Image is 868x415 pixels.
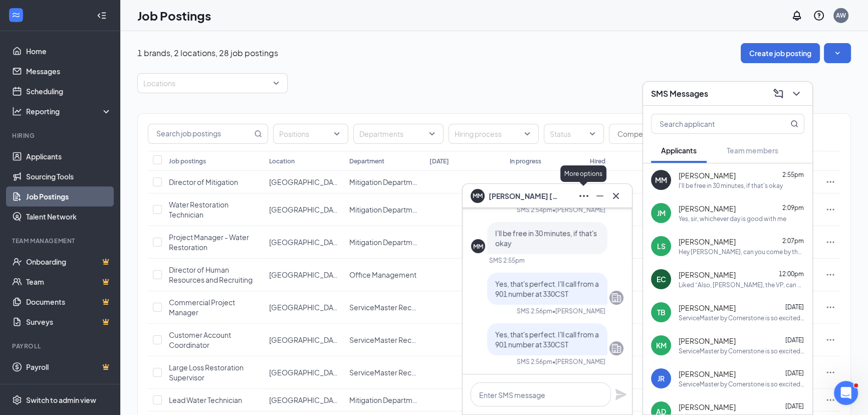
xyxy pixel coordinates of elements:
[169,298,235,317] span: Commercial Project Manager
[610,292,622,304] svg: Company
[679,369,736,379] span: [PERSON_NAME]
[344,171,424,193] td: Mitigation Department
[741,43,820,63] button: Create job posting
[825,335,835,345] svg: Ellipses
[26,206,112,227] a: Talent Network
[264,226,344,259] td: Cordova, TN
[349,205,423,214] span: Mitigation Department
[495,330,599,349] span: Yes, that's perfect. I'll call from a 901 number at 330CST
[825,302,835,312] svg: Ellipses
[679,237,736,247] span: [PERSON_NAME]
[169,177,238,186] span: Director of Mitigation
[652,114,770,133] input: Search applicant
[651,88,708,99] h3: SMS Messages
[788,86,804,102] button: ChevronDown
[679,303,736,313] span: [PERSON_NAME]
[679,402,736,412] span: [PERSON_NAME]
[26,146,112,166] a: Applicants
[679,270,736,280] span: [PERSON_NAME]
[594,190,606,202] svg: Minimize
[26,41,112,61] a: Home
[349,335,476,344] span: ServiceMaster Recovery Management
[661,146,697,155] span: Applicants
[779,270,804,278] span: 12:00pm
[785,402,804,410] span: [DATE]
[608,188,624,204] button: Cross
[679,281,804,289] div: Liked “Also, [PERSON_NAME], the VP, can meet [DATE] morning at 8:15am. I'll send you the invite n...
[824,43,851,63] button: SmallChevronDown
[26,292,112,312] a: DocumentsCrown
[657,274,666,284] div: EC
[489,256,525,265] div: SMS 2:55pm
[344,226,424,259] td: Mitigation Department
[657,307,666,317] div: TB
[12,131,110,140] div: Hiring
[679,215,786,223] div: Yes, sir, whichever day is good with me
[785,336,804,344] span: [DATE]
[26,81,112,101] a: Scheduling
[657,241,666,251] div: LS
[658,373,665,383] div: JR
[592,188,608,204] button: Minimize
[264,389,344,411] td: Cordova, TN
[148,124,252,143] input: Search job postings
[772,88,784,100] svg: ComposeMessage
[26,61,112,81] a: Messages
[169,363,244,382] span: Large Loss Restoration Supervisor
[473,242,483,251] div: MM
[727,146,778,155] span: Team members
[785,369,804,377] span: [DATE]
[349,177,423,186] span: Mitigation Department
[344,291,424,324] td: ServiceMaster Recovery Management
[344,259,424,291] td: Office Management
[825,177,835,187] svg: Ellipses
[264,356,344,389] td: Cordova, TN
[615,388,627,400] svg: Plane
[576,188,592,204] button: Ellipses
[349,157,384,165] div: Department
[26,272,112,292] a: TeamCrown
[269,157,295,165] div: Location
[264,193,344,226] td: Cordova, TN
[11,10,21,20] svg: WorkstreamLogo
[269,335,418,344] span: [GEOGRAPHIC_DATA], [GEOGRAPHIC_DATA]
[836,11,846,20] div: AW
[782,171,804,178] span: 2:55pm
[610,190,622,202] svg: Cross
[495,229,597,248] span: I'll be free in 30 minutes, if that's okay
[610,342,622,354] svg: Company
[264,291,344,324] td: Cordova, TN
[269,238,418,247] span: [GEOGRAPHIC_DATA], [GEOGRAPHIC_DATA]
[169,200,229,219] span: Water Restoration Technician
[269,177,418,186] span: [GEOGRAPHIC_DATA], [GEOGRAPHIC_DATA]
[770,86,786,102] button: ComposeMessage
[137,7,211,24] h1: Job Postings
[825,270,835,280] svg: Ellipses
[26,166,112,186] a: Sourcing Tools
[560,165,606,182] div: More options
[12,395,22,405] svg: Settings
[825,237,835,247] svg: Ellipses
[679,347,804,355] div: ServiceMaster by Cornerstone is so excited for you to join our team! Do you know anyone else who ...
[825,204,835,215] svg: Ellipses
[552,205,605,214] span: • [PERSON_NAME]
[12,106,22,116] svg: Analysis
[97,11,107,21] svg: Collapse
[344,193,424,226] td: Mitigation Department
[679,380,804,388] div: ServiceMaster by Cornerstone is so excited for you to join our team! Do you know anyone else who ...
[349,303,476,312] span: ServiceMaster Recovery Management
[169,330,231,349] span: Customer Account Coordinator
[552,307,605,315] span: • [PERSON_NAME]
[169,233,249,252] span: Project Manager - Water Restoration
[349,238,423,247] span: Mitigation Department
[834,381,858,405] iframe: Intercom live chat
[617,128,709,139] input: Compensation info
[424,151,505,171] th: [DATE]
[785,303,804,311] span: [DATE]
[344,389,424,411] td: Mitigation Department
[679,314,804,322] div: ServiceMaster by Cornerstone is so excited for you to join our team! Do you know anyone else who ...
[655,175,667,185] div: MM
[790,120,798,128] svg: MagnifyingGlass
[832,48,842,58] svg: SmallChevronDown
